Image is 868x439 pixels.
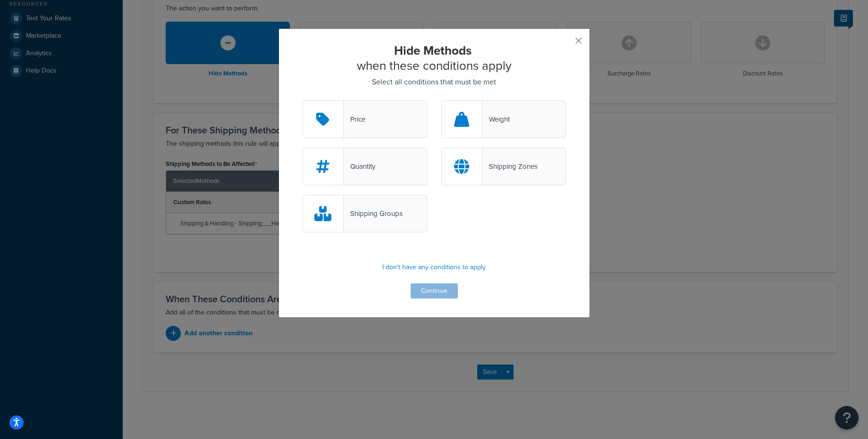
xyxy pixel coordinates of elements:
[344,113,365,126] div: Price
[303,75,566,89] p: Select all conditions that must be met
[303,261,566,274] p: I don't have any conditions to apply
[303,43,566,73] h2: when these conditions apply
[344,207,403,220] div: Shipping Groups
[482,113,510,126] div: Weight
[344,160,375,173] div: Quantity
[394,41,472,59] strong: Hide Methods
[482,160,538,173] div: Shipping Zones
